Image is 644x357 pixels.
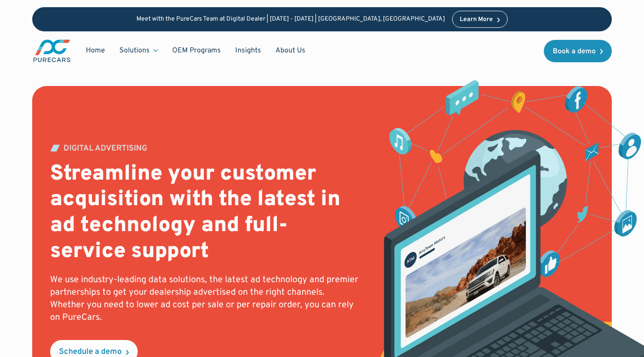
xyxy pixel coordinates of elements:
[32,39,72,63] a: main
[452,11,508,28] a: Learn More
[136,16,445,23] p: Meet with the PureCars Team at Digital Dealer | [DATE] - [DATE] | [GEOGRAPHIC_DATA], [GEOGRAPHIC_...
[553,48,596,55] div: Book a demo
[119,46,150,56] div: Solutions
[112,42,165,59] div: Solutions
[268,42,313,59] a: About Us
[50,274,360,324] p: We use industry-leading data solutions, the latest ad technology and premier partnerships to get ...
[64,145,147,153] div: DIGITAL ADVERTISING
[544,40,612,62] a: Book a demo
[59,348,122,356] div: Schedule a demo
[79,42,112,59] a: Home
[460,17,493,23] div: Learn More
[165,42,228,59] a: OEM Programs
[32,39,72,63] img: purecars logo
[228,42,268,59] a: Insights
[50,162,360,265] h2: Streamline your customer acquisition with the latest in ad technology and full-service support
